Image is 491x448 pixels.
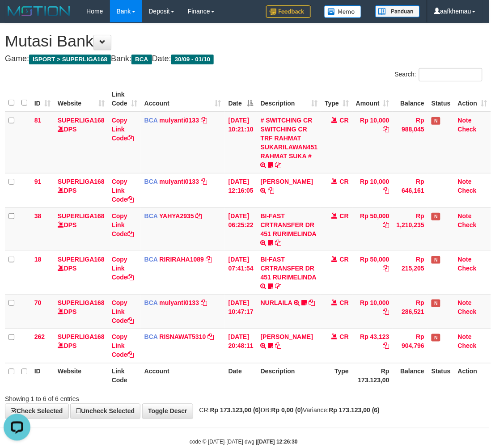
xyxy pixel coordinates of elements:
a: Copy Link Code [112,299,134,324]
th: Balance [393,363,428,389]
td: [DATE] 12:16:05 [225,173,257,207]
a: Copy RISNAWAT5310 to clipboard [207,334,214,341]
a: Note [458,299,472,306]
small: code © [DATE]-[DATE] dwg | [190,439,298,445]
a: SUPERLIGA168 [58,212,105,220]
a: Copy # SWITCHING CR SWITCHING CR TRF RAHMAT SUKARILAWAN451 RAHMAT SUKA # to clipboard [275,161,282,169]
a: Copy Rp 10,000 to clipboard [383,126,389,133]
span: BCA [144,212,158,220]
a: NURLAILA [261,299,292,306]
a: SUPERLIGA168 [58,117,105,124]
td: Rp 50,000 [352,207,393,251]
td: [DATE] 10:47:17 [225,294,257,329]
td: Rp 1,210,235 [393,207,428,251]
span: 81 [34,117,42,124]
span: CR: DB: Variance: [195,407,380,414]
span: 38 [34,212,42,220]
span: Has Note [432,117,440,125]
th: Amount: activate to sort column ascending [352,86,393,112]
td: Rp 43,123 [352,329,393,363]
a: Copy NURLAILA to clipboard [309,299,315,306]
span: CR [340,256,349,263]
th: ID [31,363,54,389]
td: Rp 904,796 [393,329,428,363]
a: Check Selected [5,404,69,419]
a: Copy mulyanti0133 to clipboard [201,178,207,185]
a: Toggle Descr [142,404,193,419]
a: Check [458,265,477,272]
th: Type: activate to sort column ascending [321,86,352,112]
span: Has Note [432,213,440,220]
th: Date [225,363,257,389]
td: Rp 646,161 [393,173,428,207]
td: BI-FAST CRTRANSFER DR 451 RURIMELINDA [257,251,322,294]
a: mulyanti0133 [160,299,199,306]
span: 70 [34,299,42,306]
a: Copy Rp 50,000 to clipboard [383,221,389,228]
a: Check [458,342,477,350]
strong: Rp 0,00 (0) [271,407,303,414]
span: 262 [34,334,45,341]
span: BCA [144,117,158,124]
a: Copy YOSI EFENDI to clipboard [275,342,282,350]
span: Has Note [432,300,440,307]
th: Website: activate to sort column ascending [54,86,108,112]
strong: Rp 173.123,00 (6) [329,407,380,414]
td: DPS [54,112,108,173]
a: Copy Rp 50,000 to clipboard [383,265,389,272]
a: [PERSON_NAME] [261,178,313,185]
a: Copy Rp 43,123 to clipboard [383,342,389,350]
span: CR [340,299,349,306]
th: Link Code [108,363,141,389]
span: Has Note [432,334,440,342]
span: 91 [34,178,42,185]
span: CR [340,178,349,185]
span: BCA [144,256,158,263]
td: Rp 988,045 [393,112,428,173]
th: Type [321,363,352,389]
a: Copy Link Code [112,256,134,281]
a: Note [458,178,472,185]
td: [DATE] 07:41:54 [225,251,257,294]
label: Search: [395,68,483,81]
a: Copy Rp 10,000 to clipboard [383,187,389,194]
td: [DATE] 20:48:11 [225,329,257,363]
a: Copy RIRIRAHA1089 to clipboard [206,256,212,263]
h4: Game: Bank: Date: [5,55,483,63]
a: Copy Rp 10,000 to clipboard [383,308,389,315]
td: DPS [54,207,108,251]
th: Balance [393,86,428,112]
th: Description [257,363,322,389]
a: mulyanti0133 [160,178,199,185]
span: Has Note [432,256,440,264]
span: 30/09 - 01/10 [171,55,214,64]
img: MOTION_logo.png [5,4,73,18]
th: Description: activate to sort column ascending [257,86,322,112]
a: Check [458,221,477,228]
h1: Mutasi Bank [5,32,483,50]
a: mulyanti0133 [160,117,199,124]
img: Button%20Memo.svg [324,5,362,18]
strong: Rp 173.123,00 (6) [210,407,261,414]
a: YAHYA2935 [159,212,194,220]
a: SUPERLIGA168 [58,256,105,263]
span: BCA [131,55,152,64]
a: [PERSON_NAME] [261,334,313,341]
span: CR [340,212,349,220]
th: ID: activate to sort column ascending [31,86,54,112]
div: Showing 1 to 6 of 6 entries [5,391,196,404]
th: Website [54,363,108,389]
td: Rp 50,000 [352,251,393,294]
td: DPS [54,251,108,294]
td: [DATE] 06:25:22 [225,207,257,251]
a: Copy YAHYA2935 to clipboard [196,212,202,220]
span: BCA [144,299,158,306]
th: Account [141,363,225,389]
a: Copy mulyanti0133 to clipboard [201,299,207,306]
a: Note [458,117,472,124]
th: Action [454,363,491,389]
th: Account: activate to sort column ascending [141,86,225,112]
span: CR [340,117,349,124]
td: Rp 215,205 [393,251,428,294]
td: BI-FAST CRTRANSFER DR 451 RURIMELINDA [257,207,322,251]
